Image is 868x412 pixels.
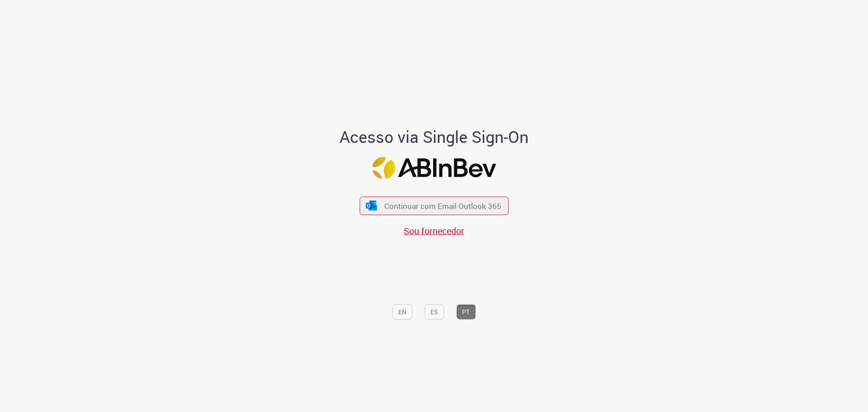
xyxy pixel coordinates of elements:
button: ícone Azure/Microsoft 360 Continuar com Email Outlook 365 [359,196,509,215]
button: ES [425,304,444,319]
img: Logo ABInBev [372,156,496,179]
button: EN [392,304,412,319]
h1: Acesso via Single Sign-On [309,128,560,146]
button: PT [456,304,476,319]
a: Sou fornecedor [404,225,464,237]
img: ícone Azure/Microsoft 360 [365,201,378,210]
span: Continuar com Email Outlook 365 [384,201,501,211]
